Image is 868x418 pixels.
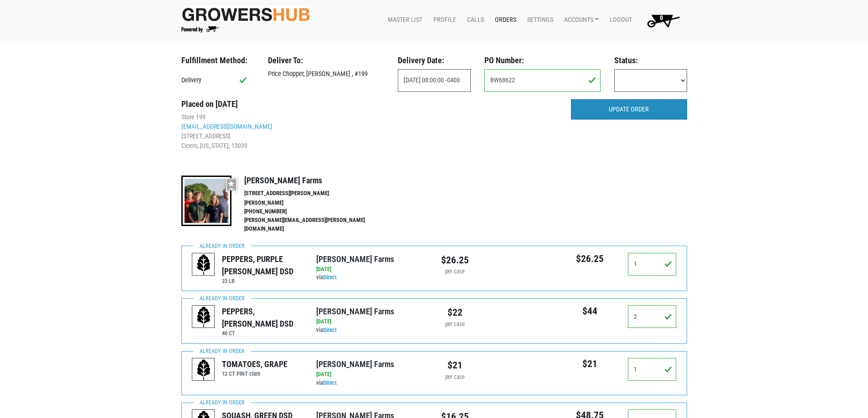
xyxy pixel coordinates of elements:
[192,253,215,276] img: placeholder-variety-43d6402dacf2d531de610a020419775a.svg
[398,55,471,65] h3: Delivery Date:
[181,176,231,226] img: thumbnail-8a08f3346781c529aa742b86dead986c.jpg
[571,99,687,120] input: UPDATE ORDER
[636,11,687,30] a: 0
[181,112,557,122] li: Store 199
[643,11,683,30] img: Cart
[181,141,557,151] li: Cicero, [US_STATE], 13039
[565,305,614,317] h5: $44
[181,131,557,141] li: [STREET_ADDRESS]
[441,373,469,382] div: per case
[244,207,385,216] li: [PHONE_NUMBER]
[316,265,427,274] div: [DATE]
[441,253,469,267] div: $26.25
[614,55,687,65] h3: Status:
[316,317,427,326] div: [DATE]
[565,358,614,370] h5: $21
[244,189,385,198] li: [STREET_ADDRESS][PERSON_NAME]
[398,69,471,92] input: Select Date
[222,358,288,370] div: TOMATOES, GRAPE
[316,359,394,369] a: [PERSON_NAME] Farms
[316,265,427,282] div: via
[316,370,427,379] div: [DATE]
[316,317,427,335] div: via
[222,253,303,277] div: PEPPERS, PURPLE [PERSON_NAME] DSD
[323,274,337,281] a: Direct
[244,176,385,186] h4: [PERSON_NAME] Farms
[565,253,614,265] h5: $26.25
[181,123,272,130] a: [EMAIL_ADDRESS][DOMAIN_NAME]
[244,199,385,207] li: [PERSON_NAME]
[441,305,469,320] div: $22
[181,55,254,65] h3: Fulfillment Method:
[460,11,488,29] a: Calls
[222,370,288,377] h6: 12 CT PINT clam
[268,55,384,65] h3: Deliver To:
[484,55,601,65] h3: PO Number:
[628,305,677,328] input: Qty
[316,307,394,316] a: [PERSON_NAME] Farms
[441,320,469,329] div: per case
[660,14,663,22] span: 0
[192,306,215,328] img: placeholder-variety-43d6402dacf2d531de610a020419775a.svg
[380,11,426,29] a: Master List
[557,11,602,29] a: Accounts
[244,216,385,233] li: [PERSON_NAME][EMAIL_ADDRESS][PERSON_NAME][DOMAIN_NAME]
[323,379,337,386] a: Direct
[441,358,469,373] div: $21
[181,26,219,33] img: Powered by Big Wheelbarrow
[441,267,469,276] div: per case
[222,277,303,284] h6: 23 LB
[181,99,557,109] h3: Placed on [DATE]
[222,330,303,337] h6: 40 CT
[316,254,394,264] a: [PERSON_NAME] Farms
[628,253,677,276] input: Qty
[520,11,557,29] a: Settings
[323,327,337,333] a: Direct
[192,358,215,381] img: placeholder-variety-43d6402dacf2d531de610a020419775a.svg
[316,370,427,388] div: via
[628,358,677,381] input: Qty
[488,11,520,29] a: Orders
[261,69,391,79] div: Price Chopper, [PERSON_NAME] , #199
[222,305,303,330] div: PEPPERS, [PERSON_NAME] DSD
[426,11,460,29] a: Profile
[602,11,636,29] a: Logout
[181,6,311,23] img: original-fc7597fdc6adbb9d0e2ae620e786d1a2.jpg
